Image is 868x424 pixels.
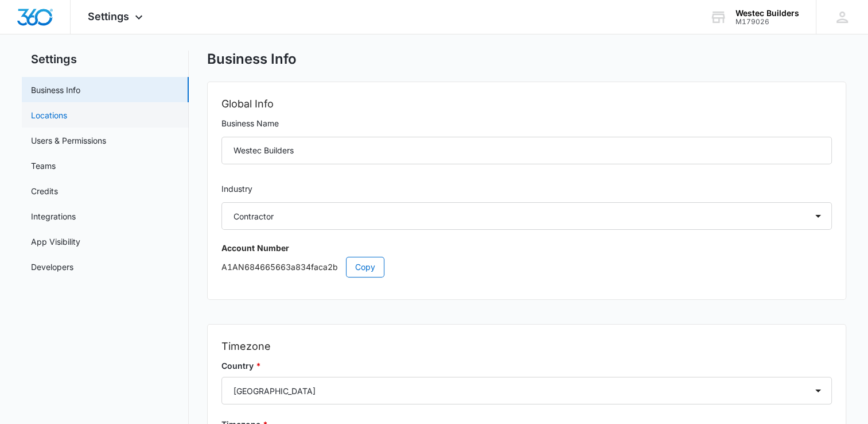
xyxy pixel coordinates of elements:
label: Business Name [221,117,832,130]
div: account name [735,9,799,18]
span: Copy [355,261,375,273]
h2: Global Info [221,96,832,112]
a: Developers [31,261,73,273]
a: Users & Permissions [31,134,106,147]
h2: Timezone [221,338,832,354]
button: Copy [346,257,384,277]
a: Integrations [31,210,76,222]
h1: Business Info [207,51,297,68]
h2: Settings [22,51,189,68]
span: Settings [88,10,129,22]
p: A1AN684665663a834faca2b [221,257,832,277]
label: Industry [221,183,832,195]
label: Country [221,360,832,372]
a: Business Info [31,84,80,96]
div: account id [735,18,799,26]
a: Locations [31,109,67,121]
a: Teams [31,160,56,172]
a: Credits [31,185,58,197]
strong: Account Number [221,243,289,253]
a: App Visibility [31,236,80,248]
